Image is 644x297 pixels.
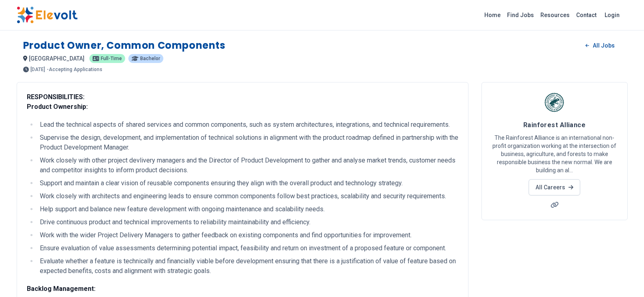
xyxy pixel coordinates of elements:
[37,230,458,240] li: Work with the wider Project Delivery Managers to gather feedback on existing components and find ...
[17,7,78,24] img: Elevolt
[37,120,458,130] li: Lead the technical aspects of shared services and common components, such as system architectures...
[523,121,586,129] span: Rainforest Alliance
[47,67,102,72] p: - Accepting Applications
[101,56,122,61] span: Full-time
[544,92,565,113] img: Rainforest Alliance
[27,285,95,293] strong: Backlog Management:
[29,55,85,62] span: [GEOGRAPHIC_DATA]
[140,56,160,61] span: Bachelor
[37,191,458,201] li: Work closely with architects and engineering leads to ensure common components follow best practi...
[23,39,226,52] h1: Product Owner, Common Components
[30,67,45,72] span: [DATE]
[579,39,621,52] a: All Jobs
[37,133,458,152] li: Supervise the design, development, and implementation of technical solutions in alignment with th...
[529,179,580,195] a: All Careers
[492,134,618,174] p: The Rainforest Alliance is an international non-profit organization working at the intersection o...
[481,9,504,22] a: Home
[37,217,458,227] li: Drive continuous product and technical improvements to reliability maintainability and efficiency.
[37,178,458,188] li: Support and maintain a clear vision of reusable components ensuring they align with the overall p...
[37,256,458,276] li: Evaluate whether a feature is technically and financially viable before development ensuring that...
[573,9,600,22] a: Contact
[600,7,624,23] a: Login
[27,93,85,101] strong: RESPONSIBILITIES:
[37,156,458,175] li: Work closely with other project devlivery managers and the Director of Product Development to gat...
[537,9,573,22] a: Resources
[27,103,88,111] strong: Product Ownership:
[504,9,537,22] a: Find Jobs
[37,204,458,214] li: Help support and balance new feature development with ongoing maintenance and scalability needs.
[37,243,458,253] li: Ensure evaluation of value assessments determining potential impact, feasibility and return on in...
